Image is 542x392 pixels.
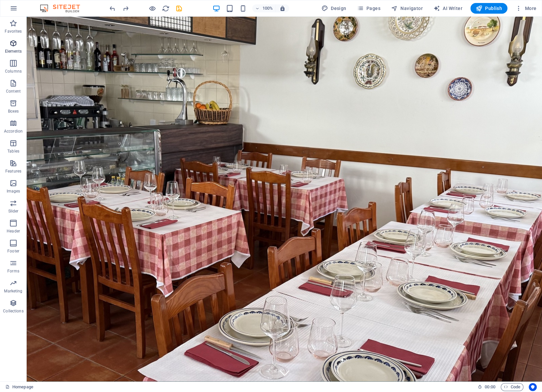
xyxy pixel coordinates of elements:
a: Click to cancel selection. Double-click to open Pages [5,383,33,391]
p: Favorites [5,29,22,34]
button: save [175,4,183,12]
span: Code [504,383,520,391]
button: AI Writer [431,3,465,14]
button: More [513,3,539,14]
p: Elements [5,49,22,54]
p: Footer [7,248,19,254]
div: Design (Ctrl+Alt+Y) [319,3,349,14]
i: Save (Ctrl+S) [175,5,183,12]
span: Navigator [391,5,423,12]
button: redo [122,4,130,12]
button: Pages [354,3,383,14]
i: On resize automatically adjust zoom level to fit chosen device. [279,5,285,11]
button: Usercentrics [529,383,537,391]
span: More [515,5,536,12]
button: undo [108,4,116,12]
img: Editor Logo [38,4,88,12]
p: Features [5,169,21,174]
p: Forms [7,268,19,274]
button: Click here to leave preview mode and continue editing [148,4,156,12]
span: 00 00 [485,383,495,391]
h6: 100% [262,4,273,12]
p: Boxes [8,109,19,114]
i: Undo: Delete elements (Ctrl+Z) [109,5,116,12]
p: Slider [8,208,19,214]
span: : [489,384,490,389]
p: Collections [3,308,23,314]
span: AI Writer [433,5,462,12]
p: Marketing [4,288,22,294]
span: Design [321,5,346,12]
p: Content [6,89,21,94]
p: Accordion [4,129,23,134]
span: Pages [357,5,380,12]
p: Tables [7,149,19,154]
p: Header [7,228,20,234]
i: Redo: Add element (Ctrl+Y, ⌘+Y) [122,5,130,12]
span: Publish [476,5,502,12]
i: Reload page [162,5,170,12]
p: Columns [5,69,22,74]
button: Navigator [388,3,425,14]
button: 100% [252,4,276,12]
button: Code [501,383,523,391]
button: Design [319,3,349,14]
button: Publish [470,3,507,14]
button: reload [162,4,170,12]
p: Images [7,189,20,194]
